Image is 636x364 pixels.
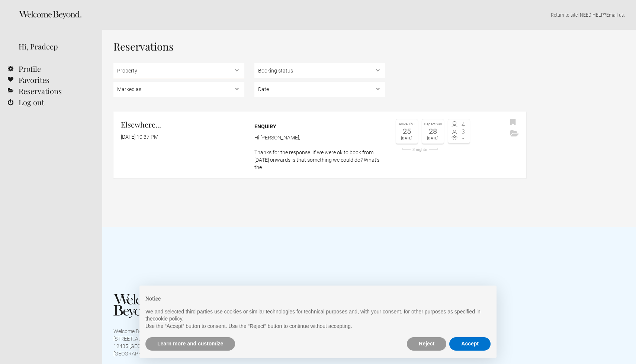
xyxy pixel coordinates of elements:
a: Return to site [551,12,578,18]
p: Use the “Accept” button to consent. Use the “Reject” button to continue without accepting. [145,323,491,330]
button: Accept [449,337,491,351]
select: , [254,82,385,97]
select: , , , [113,82,244,97]
a: Elsewhere... [DATE] 10:37 PM Enquiry Hi [PERSON_NAME], Thanks for the response. If we were ok to ... [113,112,526,178]
button: Learn more and customize [145,337,235,351]
h2: Notice [145,294,491,302]
div: 3 nights [396,148,444,152]
span: 3 [459,129,468,135]
h2: Elsewhere... [121,119,244,130]
div: Hi, Pradeep [19,41,91,52]
p: Hi [PERSON_NAME], Thanks for the response. If we were ok to book from [DATE] onwards is that some... [254,134,385,171]
div: 25 [398,128,416,135]
div: [DATE] [398,135,416,142]
a: Email us [606,12,624,18]
span: 4 [459,122,468,128]
p: We and selected third parties use cookies or similar technologies for technical purposes and, wit... [145,308,491,323]
p: Welcome Beyond GmbH [STREET_ADDRESS] 12435 [GEOGRAPHIC_DATA], [GEOGRAPHIC_DATA] [113,328,180,357]
img: Welcome Beyond [113,294,166,318]
div: Enquiry [254,123,385,130]
button: Bookmark [508,117,518,128]
h1: Reservations [113,41,526,52]
div: Depart Sun [424,121,442,128]
select: , , [254,63,385,78]
span: - [459,135,468,141]
button: Reject [407,337,446,351]
div: [DATE] [424,135,442,142]
div: 28 [424,128,442,135]
flynt-date-display: [DATE] 10:37 PM [121,134,158,140]
button: Archive [508,128,521,139]
a: cookie policy - link opens in a new tab [152,316,182,322]
p: | NEED HELP? . [113,11,625,19]
div: Arrive Thu [398,121,416,128]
